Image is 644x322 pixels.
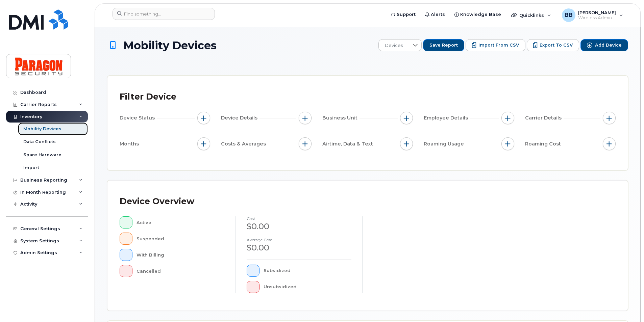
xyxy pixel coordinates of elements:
span: Export to CSV [540,42,573,48]
span: Devices [379,39,409,52]
div: Suspended [137,233,225,245]
span: Add Device [595,42,622,48]
span: Roaming Cost [525,140,563,147]
span: Carrier Details [525,114,564,122]
span: Roaming Usage [424,140,466,147]
button: Import from CSV [466,39,525,51]
div: Filter Device [120,88,176,106]
span: Months [120,140,141,147]
span: Device Status [120,114,157,122]
h4: cost [247,216,351,221]
button: Export to CSV [527,39,579,51]
span: Employee Details [424,114,470,122]
div: With Billing [137,249,225,261]
span: Costs & Averages [221,140,268,147]
div: $0.00 [247,221,351,232]
div: Subsidized [264,265,352,277]
span: Business Unit [322,114,360,122]
div: Unsubsidized [264,281,352,293]
span: Mobility Devices [123,39,217,51]
div: Active [137,216,225,229]
button: Add Device [580,39,628,51]
h4: Average cost [247,238,351,242]
span: Airtime, Data & Text [322,140,375,147]
div: Device Overview [120,193,194,210]
div: $0.00 [247,242,351,253]
span: Import from CSV [478,42,519,48]
div: Cancelled [137,265,225,277]
button: Save Report [423,39,464,51]
span: Device Details [221,114,259,122]
span: Save Report [429,42,458,48]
